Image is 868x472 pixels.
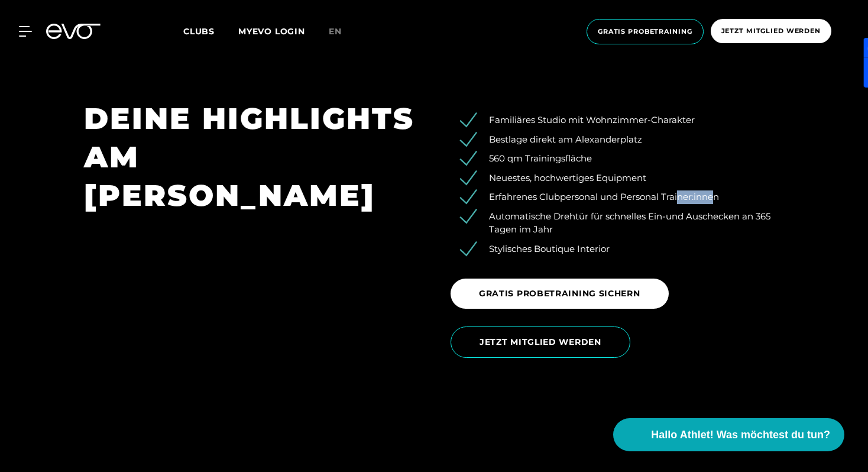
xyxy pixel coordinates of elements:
li: 560 qm Trainingsfläche [468,152,784,166]
span: Clubs [183,26,215,37]
a: Gratis Probetraining [583,19,707,44]
li: Bestlage direkt am Alexanderplatz [468,133,784,147]
span: Hallo Athlet! Was möchtest du tun? [651,427,830,443]
span: Gratis Probetraining [598,27,692,37]
li: Erfahrenes Clubpersonal und Personal Trainer:innen [468,190,784,204]
a: MYEVO LOGIN [238,26,305,37]
li: Familiäres Studio mit Wohnzimmer-Charakter [468,114,784,127]
li: Neuestes, hochwertiges Equipment [468,172,784,185]
a: en [329,25,356,38]
span: JETZT MITGLIED WERDEN [480,336,601,348]
span: en [329,26,342,37]
a: Jetzt Mitglied werden [707,19,835,44]
li: Automatische Drehtür für schnelles Ein-und Auschecken an 365 Tagen im Jahr [468,210,784,237]
button: Hallo Athlet! Was möchtest du tun? [613,418,844,451]
a: JETZT MITGLIED WERDEN [451,318,635,367]
span: Jetzt Mitglied werden [721,26,821,36]
a: GRATIS PROBETRAINING SICHERN [451,270,673,318]
a: Clubs [183,25,238,37]
h1: DEINE HIGHLIGHTS AM [PERSON_NAME] [84,99,417,215]
li: Stylisches Boutique Interior [468,243,784,256]
span: GRATIS PROBETRAINING SICHERN [479,287,640,300]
